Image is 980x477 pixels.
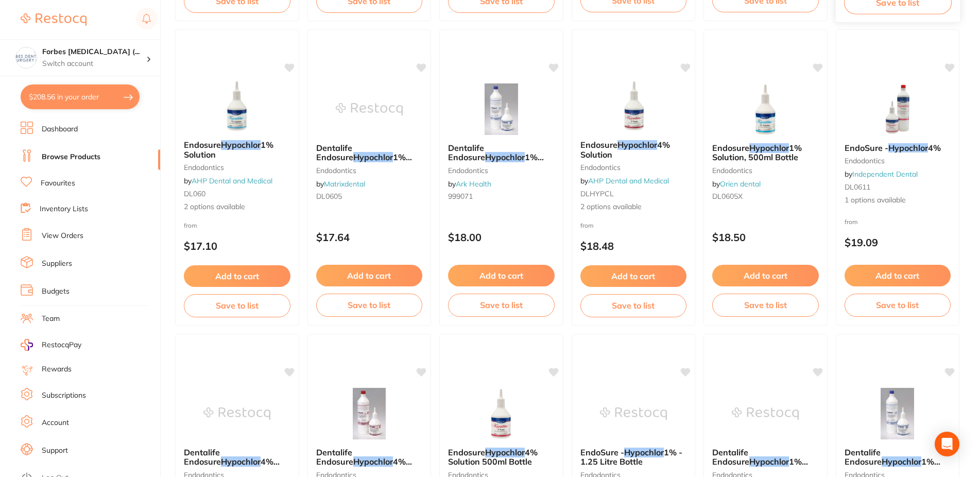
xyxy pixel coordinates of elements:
a: Inventory Lists [40,204,88,214]
span: Dentalife Endosure [845,447,882,467]
small: endodontics [712,166,819,175]
p: $19.09 [845,236,951,248]
img: Dentalife Endosure Hypochlor 1% 1.25L [864,388,931,439]
span: DL0605 [316,192,342,201]
img: Dentalife Endosure Hypochlor 4% 500ml [336,388,403,439]
b: Dentalife Endosure Hypochlor 1% 500ml [448,143,555,162]
span: 4% Solution [580,140,670,159]
span: by [580,176,669,185]
button: Save to list [316,294,423,316]
b: Endosure Hypochlor 1% Solution, 500ml Bottle [712,143,819,162]
em: Hypochlor [749,143,789,153]
span: 1% - 1.25 Litre Bottle [580,447,682,467]
img: Dentalife Endosure Hypochlor 4% Forte 500ml [203,388,270,439]
span: RestocqPay [42,340,81,350]
p: $17.64 [316,231,423,243]
span: DL0611 [845,182,870,192]
span: EndoSure - [845,143,888,153]
h4: Forbes Dental Surgery (DentalTown 6) [42,47,146,57]
button: Save to list [845,294,951,316]
a: Browse Products [42,152,100,162]
button: Add to cart [845,265,951,286]
b: Endosure Hypochlor 4% Solution [580,140,687,159]
a: Subscriptions [42,390,86,401]
button: $208.56 in your order [21,84,140,109]
a: Matrixdental [324,179,365,189]
a: Account [42,418,69,428]
span: EndoSure - [580,447,624,457]
a: View Orders [42,231,83,241]
p: $17.10 [184,240,290,252]
button: Save to list [448,294,555,316]
span: Dentalife Endosure [316,143,353,162]
span: 1% 500ml [316,152,412,172]
span: 2 options available [184,202,290,212]
b: Dentalife Endosure Hypochlor 4% 500ml [316,448,423,467]
button: Add to cart [712,265,819,286]
span: DL0605X [712,192,743,201]
span: by [712,179,761,189]
small: endodontics [580,163,687,172]
b: Dentalife Endosure Hypochlor 1% 1.25L [845,448,951,467]
span: 4% Solution 500ml Bottle [448,447,538,467]
div: Open Intercom Messenger [935,432,959,456]
span: 1% 500ml [448,152,544,172]
a: Orien dental [720,179,761,189]
em: Hypochlor [888,143,928,153]
a: Rewards [42,364,72,374]
em: Hypochlor [353,456,393,467]
img: Endosure Hypochlor 1% Solution [203,80,270,132]
small: endodontics [845,157,951,165]
span: by [845,169,918,179]
span: 4% 500ml [316,456,412,476]
small: endodontics [316,166,423,175]
button: Save to list [580,294,687,317]
button: Save to list [712,294,819,316]
span: DL060 [184,189,205,198]
span: 4% [928,143,941,153]
a: Ark Health [456,179,491,189]
b: Dentalife Endosure Hypochlor 4% Forte 500ml [184,448,290,467]
span: 1 options available [845,195,951,206]
em: Hypochlor [617,140,657,150]
span: by [316,179,365,189]
img: Forbes Dental Surgery (DentalTown 6) [16,47,37,68]
span: by [184,176,272,185]
em: Hypochlor [221,140,261,150]
span: Dentalife Endosure [184,447,221,467]
span: Endosure [448,447,485,457]
p: $18.48 [580,240,687,252]
b: Dentalife Endosure Hypochlor 1% 1.25-litre [712,448,819,467]
b: EndoSure - Hypochlor 1% - 1.25 Litre Bottle [580,448,687,467]
img: Endosure Hypochlor 4% Solution [600,80,667,132]
img: Dentalife Endosure Hypochlor 1% 500ml [468,83,535,135]
span: from [184,222,197,229]
span: 1% 1.25L [845,456,940,476]
em: Hypochlor [882,456,921,467]
button: Add to cart [316,265,423,286]
b: EndoSure - Hypochlor 4% [845,143,951,152]
button: Add to cart [184,265,290,287]
button: Save to list [184,294,290,317]
span: 1% Solution, 500ml Bottle [712,143,802,162]
img: EndoSure - Hypochlor 1% - 1.25 Litre Bottle [600,388,667,439]
img: RestocqPay [21,339,33,351]
em: Hypochlor [353,152,393,162]
img: Dentalife Endosure Hypochlor 1% 1.25-litre [732,388,799,439]
img: Endosure Hypochlor 1% Solution, 500ml Bottle [732,83,799,135]
span: 2 options available [580,202,687,212]
a: Restocq Logo [21,8,87,31]
em: Hypochlor [624,447,664,457]
a: Support [42,446,68,456]
span: Endosure [184,140,221,150]
em: Hypochlor [749,456,789,467]
a: AHP Dental and Medical [588,176,669,185]
a: RestocqPay [21,339,81,351]
span: Endosure [712,143,749,153]
a: Favourites [41,178,75,189]
img: EndoSure - Hypochlor 4% [864,83,931,135]
span: 4% Forte 500ml [184,456,280,476]
img: Restocq Logo [21,13,87,26]
p: $18.00 [448,231,555,243]
b: Endosure Hypochlor 1% Solution [184,140,290,159]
